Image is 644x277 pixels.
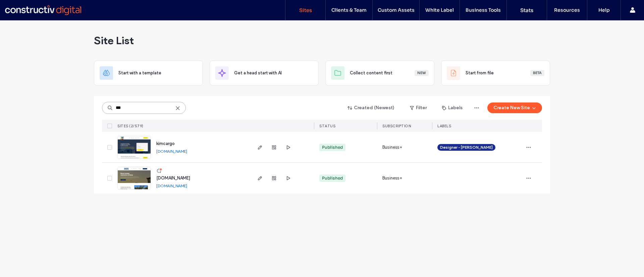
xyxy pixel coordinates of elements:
[156,141,175,146] span: kimcargo
[382,124,411,128] span: SUBSCRIPTION
[156,183,187,188] a: [DOMAIN_NAME]
[487,102,542,113] button: Create New Site
[598,7,610,13] label: Help
[350,70,392,76] span: Collect content first
[436,102,469,113] button: Labels
[156,176,190,181] span: [DOMAIN_NAME]
[437,124,451,128] span: LABELS
[156,141,175,146] a: kimcargo
[15,5,29,11] span: Help
[425,7,454,13] label: White Label
[94,34,134,47] span: Site List
[466,7,501,13] label: Business Tools
[382,175,402,182] span: Business+
[322,175,343,181] div: Published
[520,7,533,13] label: Stats
[299,7,312,13] label: Sites
[325,61,434,85] div: Collect content firstNew
[118,70,161,76] span: Start with a template
[415,70,429,76] div: New
[440,144,493,150] span: Designer - [PERSON_NAME]
[117,124,144,128] span: SITES (2/579)
[554,7,580,13] label: Resources
[234,70,282,76] span: Get a head start with AI
[156,149,187,154] a: [DOMAIN_NAME]
[530,70,544,76] div: Beta
[156,175,190,181] a: [DOMAIN_NAME]
[331,7,367,13] label: Clients & Team
[319,124,335,128] span: STATUS
[382,144,402,151] span: Business+
[441,61,550,85] div: Start from fileBeta
[403,102,433,113] button: Filter
[466,70,494,76] span: Start from file
[322,144,343,150] div: Published
[342,102,400,113] button: Created (Newest)
[378,7,415,13] label: Custom Assets
[94,61,203,85] div: Start with a template
[210,61,319,85] div: Get a head start with AI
